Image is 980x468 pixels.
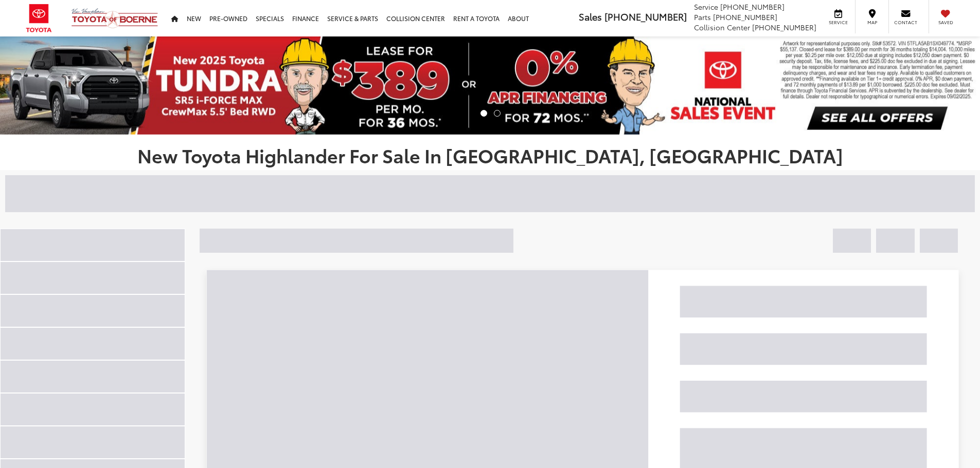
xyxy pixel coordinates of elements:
[720,2,785,12] span: [PHONE_NUMBER]
[694,12,711,22] span: Parts
[752,22,816,32] span: [PHONE_NUMBER]
[894,19,917,26] span: Contact
[694,22,750,32] span: Collision Center
[579,10,602,23] span: Sales
[604,10,687,23] span: [PHONE_NUMBER]
[713,12,777,22] span: [PHONE_NUMBER]
[694,2,718,12] span: Service
[934,19,957,26] span: Saved
[861,19,883,26] span: Map
[827,19,850,26] span: Service
[71,8,158,29] img: Vic Vaughan Toyota of Boerne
